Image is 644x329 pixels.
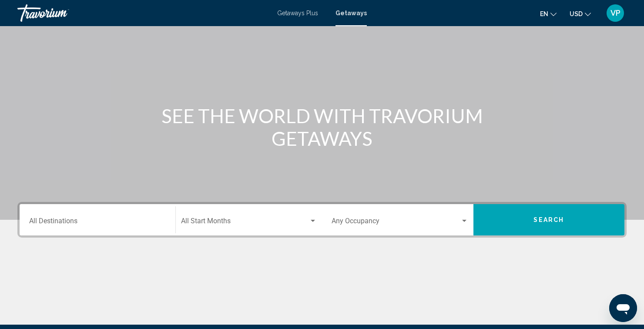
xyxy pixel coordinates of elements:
span: VP [610,9,621,17]
a: Travorium [17,4,268,22]
span: USD [570,10,583,17]
div: Search widget [20,204,624,235]
span: en [540,10,548,17]
button: User Menu [604,4,627,22]
a: Getaways Plus [277,10,318,17]
span: Search [533,217,564,224]
button: Change language [540,7,557,20]
button: Search [473,204,625,235]
h1: SEE THE WORLD WITH TRAVORIUM GETAWAYS [159,104,485,150]
button: Change currency [570,7,591,20]
iframe: Кнопка запуска окна обмена сообщениями [609,294,637,322]
a: Getaways [335,10,367,17]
